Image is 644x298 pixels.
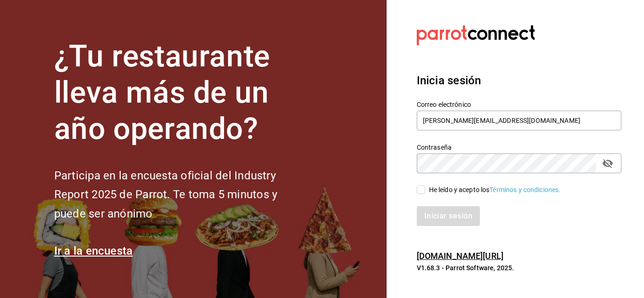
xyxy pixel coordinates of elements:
[417,101,621,108] label: Correo electrónico
[417,263,621,273] p: V1.68.3 - Parrot Software, 2025.
[417,144,621,151] label: Contraseña
[600,155,616,171] button: passwordField
[489,186,561,193] a: Términos y condiciones.
[417,72,621,89] h3: Inicia sesión
[54,39,309,147] h1: ¿Tu restaurante lleva más de un año operando?
[54,244,133,258] a: Ir a la encuesta
[417,111,621,130] input: Ingresa tu correo electrónico
[429,185,561,195] div: He leído y acepto los
[54,166,309,224] h2: Participa en la encuesta oficial del Industry Report 2025 de Parrot. Te toma 5 minutos y puede se...
[417,251,504,261] a: [DOMAIN_NAME][URL]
